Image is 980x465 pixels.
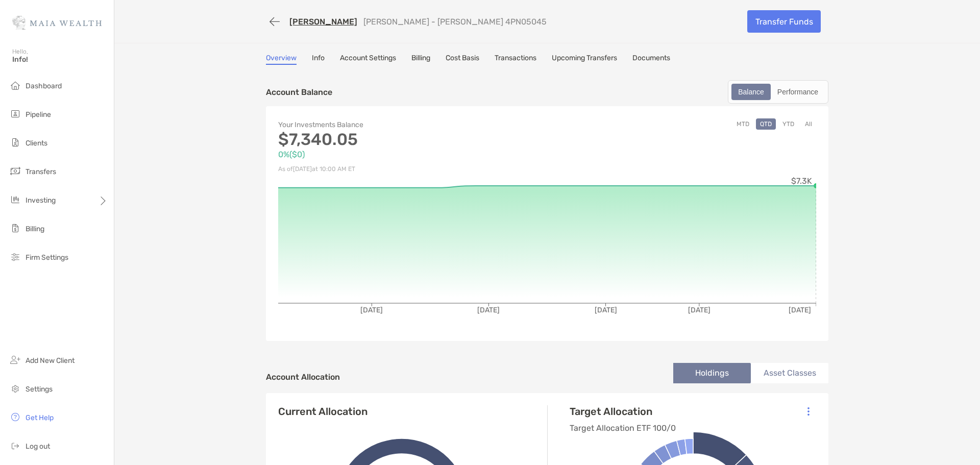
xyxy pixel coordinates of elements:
[632,54,670,65] a: Documents
[26,253,68,262] span: Firm Settings
[26,110,51,119] span: Pipeline
[9,411,21,423] img: get-help icon
[26,356,75,365] span: Add New Client
[688,306,710,314] tspan: [DATE]
[9,439,21,452] img: logout icon
[26,385,53,394] span: Settings
[756,118,776,130] button: QTD
[278,405,367,418] h4: Current Allocation
[289,17,357,27] a: [PERSON_NAME]
[26,167,56,176] span: Transfers
[26,139,47,148] span: Clients
[9,251,21,263] img: firm-settings icon
[732,118,753,130] button: MTD
[278,118,547,131] p: Your Investments Balance
[9,165,21,177] img: transfers icon
[9,222,21,234] img: billing icon
[807,407,810,416] img: Icon List Menu
[411,54,430,65] a: Billing
[9,136,21,149] img: clients icon
[278,148,547,161] p: 0% ( $0 )
[12,55,108,64] span: Info!
[312,54,325,65] a: Info
[9,193,21,206] img: investing icon
[9,108,21,120] img: pipeline icon
[595,306,617,314] tspan: [DATE]
[9,382,21,395] img: settings icon
[495,54,536,65] a: Transactions
[446,54,479,65] a: Cost Basis
[266,86,332,99] p: Account Balance
[747,10,821,33] a: Transfer Funds
[363,17,547,27] p: [PERSON_NAME] - [PERSON_NAME] 4PN05045
[26,225,44,233] span: Billing
[772,85,824,99] div: Performance
[26,442,50,451] span: Log out
[570,422,676,434] p: Target Allocation ETF 100/0
[9,79,21,91] img: dashboard icon
[728,80,828,104] div: segmented control
[360,306,383,314] tspan: [DATE]
[778,118,798,130] button: YTD
[801,118,816,130] button: All
[26,82,62,90] span: Dashboard
[552,54,617,65] a: Upcoming Transfers
[789,306,811,314] tspan: [DATE]
[9,354,21,366] img: add_new_client icon
[732,85,770,99] div: Balance
[26,196,56,205] span: Investing
[791,176,812,186] tspan: $7.3K
[751,363,828,383] li: Asset Classes
[266,372,340,382] h4: Account Allocation
[26,413,54,422] span: Get Help
[570,405,676,418] h4: Target Allocation
[477,306,500,314] tspan: [DATE]
[340,54,396,65] a: Account Settings
[278,133,547,146] p: $7,340.05
[278,163,547,176] p: As of [DATE] at 10:00 AM ET
[12,4,102,41] img: Zoe Logo
[266,54,297,65] a: Overview
[673,363,751,383] li: Holdings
